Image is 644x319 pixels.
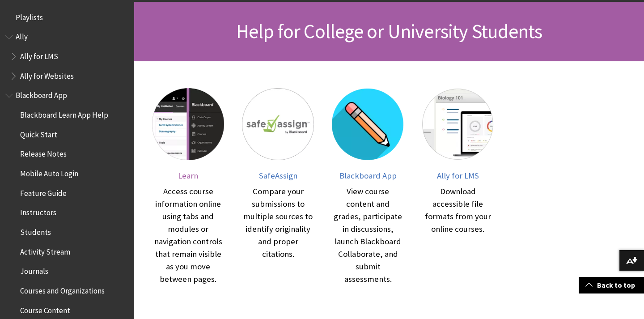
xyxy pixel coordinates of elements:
span: Quick Start [20,127,57,139]
div: Access course information online using tabs and modules or navigation controls that remain visibl... [152,185,224,285]
div: Compare your submissions to multiple sources to identify originality and proper citations. [242,185,314,260]
span: Courses and Organizations [20,283,105,295]
span: Course Content [20,303,70,315]
a: SafeAssign SafeAssign Compare your submissions to multiple sources to identify originality and pr... [242,88,314,285]
span: Instructors [20,205,56,217]
a: Ally for LMS Ally for LMS Download accessible file formats from your online courses. [422,88,494,285]
a: Back to top [579,277,644,293]
div: Download accessible file formats from your online courses. [422,185,494,235]
span: Activity Stream [20,244,70,256]
img: Learn [152,88,224,160]
span: Learn [178,170,198,181]
nav: Book outline for Anthology Ally Help [5,30,129,84]
span: Feature Guide [20,186,67,198]
span: Ally for LMS [437,170,479,181]
span: Playlists [16,10,43,22]
span: Blackboard App [339,170,397,181]
span: Students [20,225,51,237]
span: Help for College or University Students [236,19,542,43]
a: Blackboard App Blackboard App View course content and grades, participate in discussions, launch ... [332,88,404,285]
img: Blackboard App [332,88,404,160]
span: Ally [16,30,28,42]
span: Journals [20,264,48,276]
span: Blackboard App [16,88,67,100]
a: Learn Learn Access course information online using tabs and modules or navigation controls that r... [152,88,224,285]
span: SafeAssign [259,170,297,181]
img: Ally for LMS [422,88,494,160]
div: View course content and grades, participate in discussions, launch Blackboard Collaborate, and su... [332,185,404,285]
span: Blackboard Learn App Help [20,107,108,119]
span: Ally for Websites [20,68,74,81]
img: SafeAssign [242,88,314,160]
span: Release Notes [20,147,67,159]
nav: Book outline for Playlists [5,10,129,25]
span: Mobile Auto Login [20,166,78,178]
span: Ally for LMS [20,49,58,61]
